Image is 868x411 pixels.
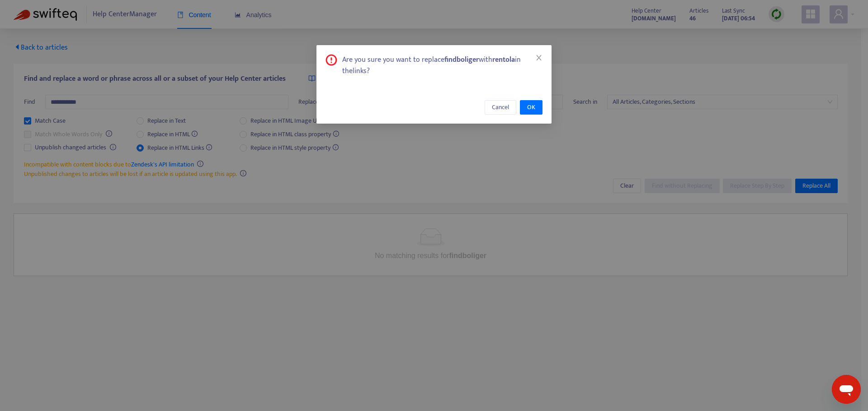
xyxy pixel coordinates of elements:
[534,53,544,63] button: Close
[535,54,542,61] span: close
[492,54,515,66] b: rentola
[444,54,479,66] b: findboliger
[527,102,535,112] span: OK
[342,54,542,77] div: Are you sure you want to replace with in the links ?
[520,100,542,115] button: OK
[485,100,516,115] button: Cancel
[832,375,861,404] iframe: Button to launch messaging window
[492,102,509,112] span: Cancel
